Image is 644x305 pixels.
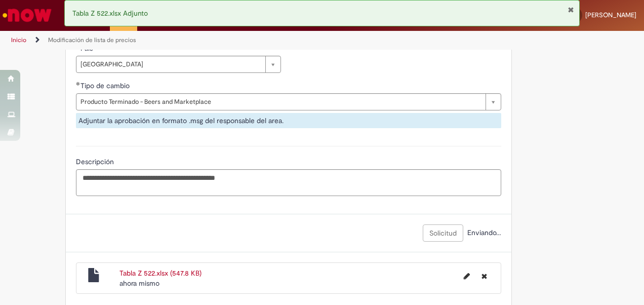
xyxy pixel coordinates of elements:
div: Adjuntar la aprobación en formato .msg del responsable del area. [76,113,501,128]
button: Editar nombre de archivo Tabla Z 522.xlsx [458,268,476,284]
span: Cumplimentación obligatoria [76,82,80,86]
a: Modificación de lista de precios [48,36,136,44]
span: [PERSON_NAME] [585,11,636,19]
span: Producto Terminado - Beers and Marketplace [80,94,480,110]
span: Tabla Z 522.xlsx Adjunto [72,9,148,18]
span: [GEOGRAPHIC_DATA] [80,56,260,72]
textarea: Descripción [76,169,501,196]
time: 29/08/2025 09:44:22 [119,279,159,288]
span: Descripción [76,157,116,166]
button: Cerrar notificación [568,6,574,14]
a: Tabla Z 522.xlsx (547.8 KB) [119,269,202,278]
span: Tipo de cambio [80,81,132,90]
a: Inicio [11,36,26,44]
button: Eliminar Tabla Z 522.xlsx [475,268,493,284]
span: ahora mismo [119,279,159,288]
ul: Rutas de acceso a la página [8,31,422,50]
span: Enviando… [465,228,501,237]
span: País [80,44,95,53]
img: ServiceNow [1,5,53,25]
